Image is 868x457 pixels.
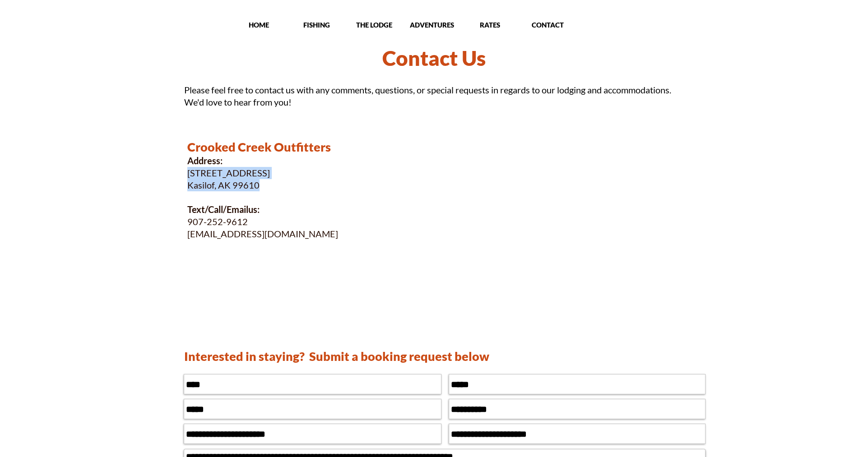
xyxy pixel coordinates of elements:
h2: Interested in staying? Submit a booking request below [184,348,523,364]
h1: Please feel free to contact us with any comments, questions, or special requests in regards to ou... [184,84,684,108]
span: us: [248,204,260,215]
p: HOME [231,20,287,29]
p: ADVENTURES [404,20,460,29]
p: CONTACT [520,20,576,29]
p: Kasilof, AK 99610 [187,179,458,191]
p: 907- [187,216,458,228]
p: [EMAIL_ADDRESS][DOMAIN_NAME] [187,228,458,240]
p: Text/Call/Email [187,203,458,216]
p: Crooked Creek Outfitters [187,139,458,155]
p: FISHING [288,20,345,29]
span: 252-9612 [207,216,248,227]
p: THE LODGE [346,20,403,29]
p: Address: [187,155,458,167]
p: Contact Us [163,42,705,74]
p: RATES [462,20,518,29]
p: [STREET_ADDRESS] [187,167,458,179]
